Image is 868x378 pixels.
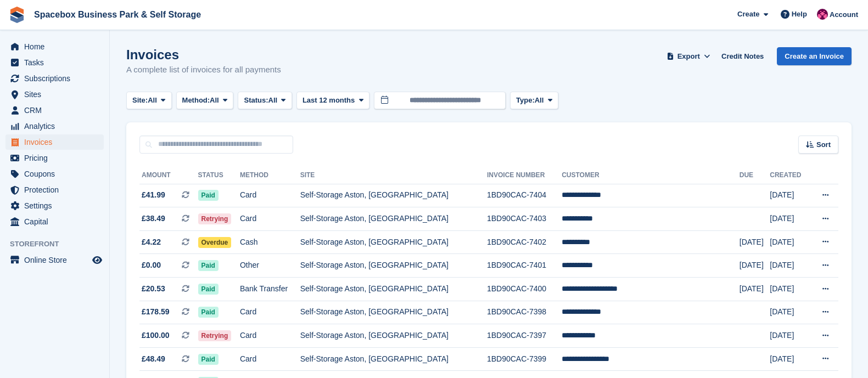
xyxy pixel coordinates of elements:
[740,254,770,278] td: [DATE]
[126,64,281,76] p: A complete list of invoices for all payments
[240,301,300,324] td: Card
[198,237,232,248] span: Overdue
[132,95,148,106] span: Site:
[24,214,90,229] span: Capital
[198,330,232,341] span: Retrying
[142,213,165,224] span: £38.49
[770,254,809,278] td: [DATE]
[5,198,104,213] a: menu
[487,301,562,324] td: 1BD90CAC-7398
[5,39,104,54] a: menu
[240,254,300,278] td: Other
[740,230,770,254] td: [DATE]
[300,167,487,184] th: Site
[198,284,219,295] span: Paid
[30,5,205,24] a: Spacebox Business Park & Self Storage
[240,184,300,207] td: Card
[5,103,104,118] a: menu
[300,184,487,207] td: Self-Storage Aston, [GEOGRAPHIC_DATA]
[817,9,828,20] img: Avishka Chauhan
[24,134,90,150] span: Invoices
[487,184,562,207] td: 1BD90CAC-7404
[240,207,300,231] td: Card
[139,167,198,184] th: Amount
[198,354,219,365] span: Paid
[9,7,25,23] img: stora-icon-8386f47178a22dfd0bd8f6a31ec36ba5ce8667c1dd55bd0f319d3a0aa187defe.svg
[740,167,770,184] th: Due
[5,182,104,198] a: menu
[198,167,240,184] th: Status
[24,252,90,268] span: Online Store
[5,150,104,166] a: menu
[516,95,535,106] span: Type:
[24,55,90,70] span: Tasks
[300,207,487,231] td: Self-Storage Aston, [GEOGRAPHIC_DATA]
[5,87,104,102] a: menu
[770,347,809,371] td: [DATE]
[24,119,90,134] span: Analytics
[5,166,104,182] a: menu
[142,306,170,318] span: £178.59
[198,260,219,271] span: Paid
[268,95,278,106] span: All
[240,347,300,371] td: Card
[487,207,562,231] td: 1BD90CAC-7403
[198,190,219,201] span: Paid
[5,119,104,134] a: menu
[770,184,809,207] td: [DATE]
[770,324,809,348] td: [DATE]
[142,259,161,271] span: £0.00
[10,239,109,250] span: Storefront
[198,307,219,318] span: Paid
[240,278,300,301] td: Bank Transfer
[300,347,487,371] td: Self-Storage Aston, [GEOGRAPHIC_DATA]
[487,324,562,348] td: 1BD90CAC-7397
[740,278,770,301] td: [DATE]
[198,213,232,224] span: Retrying
[142,189,165,201] span: £41.99
[142,353,165,365] span: £48.49
[5,71,104,86] a: menu
[300,278,487,301] td: Self-Storage Aston, [GEOGRAPHIC_DATA]
[142,236,161,248] span: £4.22
[142,330,170,341] span: £100.00
[148,95,157,106] span: All
[5,134,104,150] a: menu
[244,95,268,106] span: Status:
[182,95,210,106] span: Method:
[238,92,292,110] button: Status: All
[487,278,562,301] td: 1BD90CAC-7400
[126,47,281,62] h1: Invoices
[296,92,369,110] button: Last 12 months
[24,150,90,166] span: Pricing
[830,9,858,20] span: Account
[24,103,90,118] span: CRM
[562,167,740,184] th: Customer
[24,39,90,54] span: Home
[240,230,300,254] td: Cash
[24,198,90,213] span: Settings
[770,301,809,324] td: [DATE]
[300,301,487,324] td: Self-Storage Aston, [GEOGRAPHIC_DATA]
[777,47,852,65] a: Create an Invoice
[300,254,487,278] td: Self-Storage Aston, [GEOGRAPHIC_DATA]
[210,95,219,106] span: All
[770,278,809,301] td: [DATE]
[5,252,104,268] a: menu
[717,47,768,65] a: Credit Notes
[792,9,807,20] span: Help
[487,230,562,254] td: 1BD90CAC-7402
[770,230,809,254] td: [DATE]
[303,95,355,106] span: Last 12 months
[300,230,487,254] td: Self-Storage Aston, [GEOGRAPHIC_DATA]
[142,283,165,295] span: £20.53
[677,51,700,62] span: Export
[816,139,831,150] span: Sort
[535,95,544,106] span: All
[737,9,759,20] span: Create
[5,55,104,70] a: menu
[240,167,300,184] th: Method
[240,324,300,348] td: Card
[24,166,90,182] span: Coupons
[770,167,809,184] th: Created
